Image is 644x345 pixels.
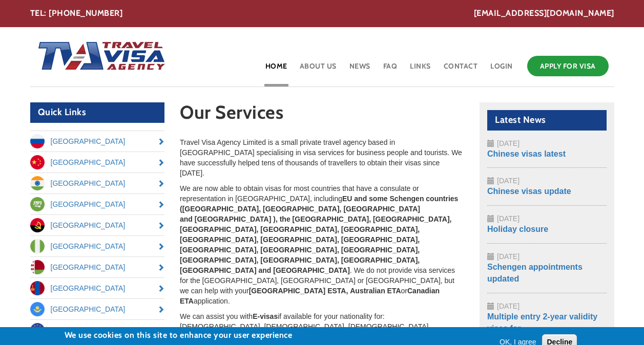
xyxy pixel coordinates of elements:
[382,53,399,87] a: FAQ
[348,53,371,87] a: News
[30,257,165,277] a: [GEOGRAPHIC_DATA]
[487,149,566,158] a: Chinese visas latest
[30,8,614,19] div: TEL: [PHONE_NUMBER]
[487,187,571,196] a: Chinese visas update
[30,278,165,298] a: [GEOGRAPHIC_DATA]
[65,330,341,341] h2: We use cookies on this site to enhance your user experience
[350,287,401,295] strong: Australian ETA
[497,214,520,223] span: [DATE]
[487,263,583,283] a: Schengen appointments updated
[489,53,514,87] a: Login
[487,110,607,131] h2: Latest News
[299,53,338,87] a: About Us
[30,31,167,82] img: Home
[264,53,288,87] a: Home
[180,137,464,178] p: Travel Visa Agency Limited is a small private travel agency based in [GEOGRAPHIC_DATA] specialisi...
[249,287,326,295] strong: [GEOGRAPHIC_DATA]
[409,53,432,87] a: Links
[30,299,165,319] a: [GEOGRAPHIC_DATA]
[30,194,165,214] a: [GEOGRAPHIC_DATA]
[443,53,479,87] a: Contact
[497,252,520,261] span: [DATE]
[253,312,278,320] strong: E-visas
[30,215,165,235] a: [GEOGRAPHIC_DATA]
[474,8,614,19] a: [EMAIL_ADDRESS][DOMAIN_NAME]
[497,302,520,310] span: [DATE]
[497,177,520,185] span: [DATE]
[30,236,165,256] a: [GEOGRAPHIC_DATA]
[487,225,548,233] a: Holiday closure
[497,139,520,147] span: [DATE]
[327,287,348,295] strong: ESTA,
[30,131,165,152] a: [GEOGRAPHIC_DATA]
[30,320,165,340] a: Schengen
[180,102,464,127] h1: Our Services
[527,56,609,76] a: Apply for Visa
[30,173,165,193] a: [GEOGRAPHIC_DATA]
[30,152,165,172] a: [GEOGRAPHIC_DATA]
[180,183,464,306] p: We are now able to obtain visas for most countries that have a consulate or representation in [GE...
